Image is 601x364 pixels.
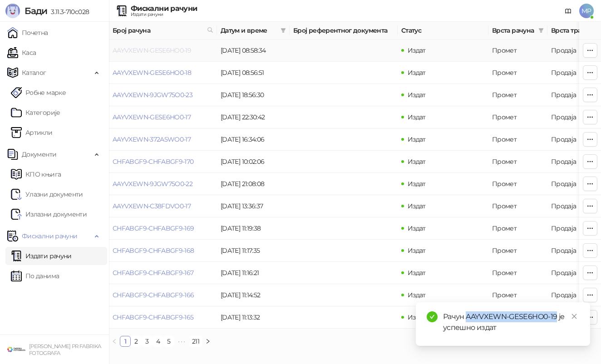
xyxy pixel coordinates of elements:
[11,165,61,183] a: KPO knjigaКПО књига
[279,24,288,37] span: filter
[174,336,189,347] li: Следећих 5 Страна
[11,267,59,285] a: По данима
[109,336,120,347] button: left
[217,240,290,262] td: [DATE] 11:17:35
[113,135,191,143] a: AAYVXEWN-372A5WO0-17
[443,311,579,333] div: Рачун AAYVXEWN-GESE6HO0-19 је успешно издат
[109,128,217,151] td: AAYVXEWN-372A5WO0-17
[11,123,53,142] a: ArtikliАртикли
[11,84,66,102] a: Робне марке
[217,84,290,106] td: [DATE] 18:56:30
[113,224,194,232] a: CHFABGF9-CHFABGF9-169
[408,246,426,255] span: Издат
[109,336,120,347] li: Претходна страна
[189,336,202,346] a: 211
[217,173,290,195] td: [DATE] 21:08:08
[131,12,197,17] div: Издати рачуни
[217,217,290,240] td: [DATE] 11:19:38
[163,336,174,347] li: 5
[408,135,426,143] span: Издат
[488,173,547,195] td: Промет
[113,113,191,121] a: AAYVXEWN-GESE6HO0-17
[488,217,547,240] td: Промет
[408,180,426,188] span: Издат
[217,195,290,217] td: [DATE] 13:36:37
[537,24,546,37] span: filter
[29,343,101,356] small: [PERSON_NAME] PR FABRIKA FOTOGRAFA
[109,173,217,195] td: AAYVXEWN-9JGW75O0-22
[538,28,544,33] span: filter
[113,180,192,188] a: AAYVXEWN-9JGW75O0-22
[113,291,194,299] a: CHFABGF9-CHFABGF9-166
[217,128,290,151] td: [DATE] 16:34:06
[189,336,202,347] li: 211
[131,336,142,347] li: 2
[112,339,117,344] span: left
[221,25,277,35] span: Датум и време
[408,113,426,121] span: Издат
[113,313,194,321] a: CHFABGF9-CHFABGF9-165
[113,157,194,166] a: CHFABGF9-CHFABGF9-170
[131,336,141,346] a: 2
[5,4,20,18] img: Logo
[561,4,576,18] a: Документација
[408,202,426,210] span: Издат
[408,69,426,77] span: Издат
[109,284,217,306] td: CHFABGF9-CHFABGF9-166
[11,205,87,223] a: Излазни документи
[153,336,163,346] a: 4
[281,28,286,33] span: filter
[11,103,60,122] a: Категорије
[488,62,547,84] td: Промет
[22,227,77,245] span: Фискални рачуни
[408,46,426,54] span: Издат
[22,64,46,82] span: Каталог
[11,185,83,203] a: Ulazni dokumentiУлазни документи
[202,336,213,347] button: right
[488,128,547,151] td: Промет
[217,39,290,62] td: [DATE] 08:58:34
[142,336,153,347] li: 3
[164,336,174,346] a: 5
[109,151,217,173] td: CHFABGF9-CHFABGF9-170
[488,151,547,173] td: Промет
[217,262,290,284] td: [DATE] 11:16:21
[142,336,152,346] a: 3
[174,336,189,347] span: •••
[113,202,191,210] a: AAYVXEWN-C38FDVO0-17
[109,39,217,62] td: AAYVXEWN-GESE6HO0-19
[25,5,47,16] span: Бади
[217,62,290,84] td: [DATE] 08:56:51
[113,269,194,277] a: CHFABGF9-CHFABGF9-167
[109,84,217,106] td: AAYVXEWN-9JGW75O0-23
[109,62,217,84] td: AAYVXEWN-GESE6HO0-18
[427,311,438,322] span: check-circle
[113,69,191,77] a: AAYVXEWN-GESE6HO0-18
[408,313,426,321] span: Издат
[113,91,192,99] a: AAYVXEWN-9JGW75O0-23
[571,313,577,320] span: close
[488,262,547,284] td: Промет
[488,22,547,39] th: Врста рачуна
[202,336,213,347] li: Следећа страна
[109,106,217,128] td: AAYVXEWN-GESE6HO0-17
[7,340,25,359] img: 64x64-companyLogo-38624034-993d-4b3e-9699-b297fbaf4d83.png
[408,157,426,166] span: Издат
[109,195,217,217] td: AAYVXEWN-C38FDVO0-17
[109,306,217,329] td: CHFABGF9-CHFABGF9-165
[408,91,426,99] span: Издат
[217,306,290,329] td: [DATE] 11:13:32
[109,240,217,262] td: CHFABGF9-CHFABGF9-168
[22,145,56,163] span: Документи
[408,224,426,232] span: Издат
[290,22,398,39] th: Број референтног документа
[109,262,217,284] td: CHFABGF9-CHFABGF9-167
[217,284,290,306] td: [DATE] 11:14:52
[47,8,89,16] span: 3.11.3-710c028
[205,339,211,344] span: right
[7,24,48,42] a: Почетна
[120,336,131,347] li: 1
[488,195,547,217] td: Промет
[579,4,594,18] span: MP
[569,311,579,321] a: Close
